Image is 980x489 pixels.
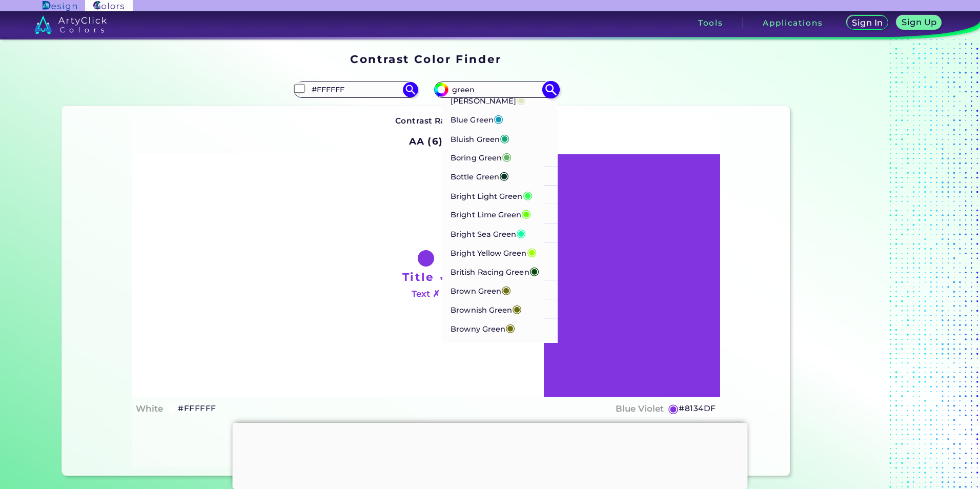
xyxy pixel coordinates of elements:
p: British Racing Green [451,261,539,280]
span: ◉ [529,264,539,277]
img: icon search [542,80,560,98]
input: type color 1.. [308,83,403,96]
span: ◉ [527,244,537,258]
p: Bluish Green [451,128,509,147]
a: Sign In [849,16,887,29]
span: ◉ [505,321,515,334]
span: ◉ [522,188,532,201]
h5: #FFFFFF [178,402,216,415]
span: ◉ [512,302,522,315]
p: Bright Yellow Green [451,242,537,261]
input: type color 2.. [448,83,544,96]
h4: Blue Violet [616,401,664,416]
img: logo_artyclick_colors_white.svg [34,15,107,34]
iframe: Advertisement [794,49,922,480]
span: ◉ [500,131,509,144]
span: ◉ [498,340,508,353]
iframe: Advertisement [233,423,748,486]
h5: ◉ [167,402,178,415]
h4: White [136,401,163,416]
p: Boring Green [451,147,512,166]
span: ◉ [521,207,531,220]
p: Blue Green [451,109,503,128]
h3: Applications [763,19,823,27]
p: Bright Lime Green [451,204,532,223]
h1: Title ✓ [402,269,450,284]
h5: Sign In [853,19,881,27]
p: Bright Sea Green [451,223,526,242]
p: Camo Green [451,337,508,356]
p: Bottle Green [451,166,509,185]
p: Browny Green [451,318,515,337]
img: icon search [403,82,418,97]
img: ArtyClick Design logo [43,1,77,11]
h4: Text ✗ [412,287,440,301]
p: [PERSON_NAME] [451,90,526,109]
h2: AA (6) [404,130,447,152]
span: ◉ [501,283,511,296]
strong: Contrast Ratio [395,116,457,126]
span: ◉ [516,93,526,106]
h5: Sign Up [903,18,935,26]
a: Sign Up [899,16,940,29]
h5: #8134DF [679,402,716,415]
h1: Contrast Color Finder [350,51,501,67]
span: ◉ [516,226,526,239]
h3: Tools [698,19,723,27]
span: ◉ [499,169,509,182]
span: ◉ [502,150,512,163]
p: Brownish Green [451,299,522,318]
h5: ◉ [668,402,679,415]
span: ◉ [494,112,503,125]
p: Bright Light Green [451,185,533,204]
p: Brown Green [451,280,511,299]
